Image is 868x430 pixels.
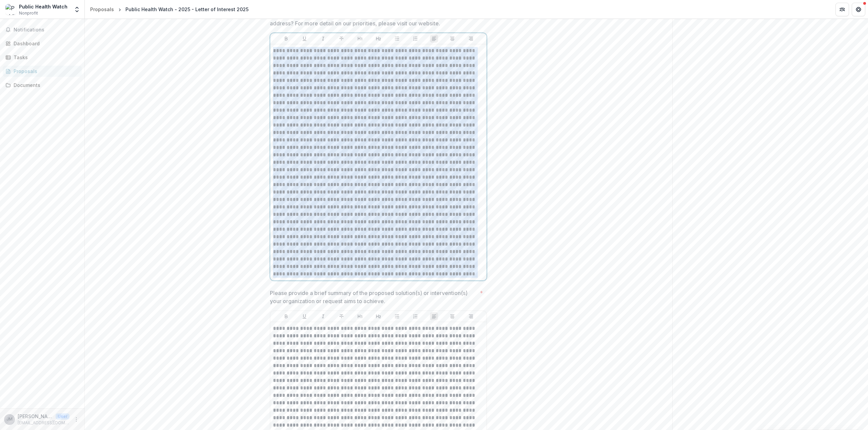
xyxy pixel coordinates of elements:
div: Tasks [14,54,76,61]
button: Strike [337,35,346,43]
button: Get Help [852,3,865,16]
div: Public Health Watch [19,3,67,10]
button: Align Center [448,312,456,320]
button: Heading 2 [374,312,382,320]
button: More [72,415,80,424]
button: Underline [300,35,309,43]
a: Dashboard [3,38,82,49]
button: Strike [337,312,346,320]
a: Proposals [87,4,117,14]
p: User [56,413,70,420]
a: Tasks [3,52,82,63]
span: Notifications [14,27,79,33]
button: Ordered List [411,312,419,320]
button: Italicize [319,312,327,320]
img: Public Health Watch [5,4,16,15]
p: [PERSON_NAME] [18,413,53,420]
div: Public Health Watch - 2025 - Letter of Interest 2025 [125,6,249,13]
button: Align Left [430,312,438,320]
button: Notifications [3,24,82,35]
button: Align Center [448,35,456,43]
nav: breadcrumb [87,4,251,14]
a: Proposals [3,66,82,77]
p: [EMAIL_ADDRESS][DOMAIN_NAME] [18,420,70,426]
button: Heading 1 [356,312,364,320]
button: Bold [282,35,290,43]
button: Open entity switcher [72,3,82,16]
button: Partners [835,3,849,16]
button: Align Right [467,312,475,320]
p: Please provide a brief summary of the proposed solution(s) or intervention(s) your organization o... [270,289,477,305]
button: Bullet List [393,312,401,320]
div: Dashboard [14,40,76,47]
button: Heading 2 [374,35,382,43]
button: Underline [300,312,309,320]
div: Jim Morris [6,417,13,422]
button: Ordered List [411,35,419,43]
div: Documents [14,82,76,89]
div: Proposals [14,68,76,75]
button: Italicize [319,35,327,43]
button: Heading 1 [356,35,364,43]
span: Nonprofit [19,10,38,16]
button: Bullet List [393,35,401,43]
a: Documents [3,80,82,91]
button: Align Right [467,35,475,43]
button: Bold [282,312,290,320]
button: Align Left [430,35,438,43]
div: Proposals [90,6,114,13]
